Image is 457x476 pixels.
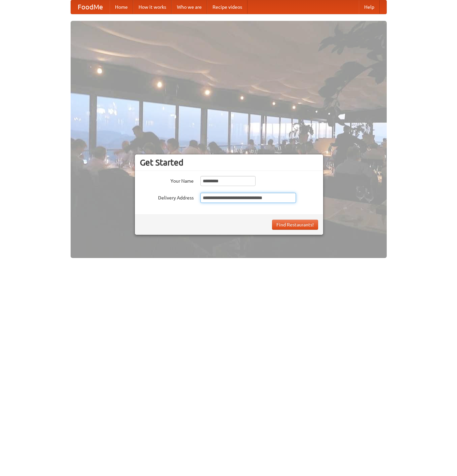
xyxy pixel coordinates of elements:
a: Recipe videos [207,0,247,14]
button: Find Restaurants! [272,220,318,230]
a: FoodMe [71,0,110,14]
label: Your Name [140,176,194,184]
a: Help [359,0,380,14]
a: Home [110,0,133,14]
a: Who we are [172,0,207,14]
h3: Get Started [140,157,318,168]
a: How it works [133,0,172,14]
label: Delivery Address [140,193,194,201]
